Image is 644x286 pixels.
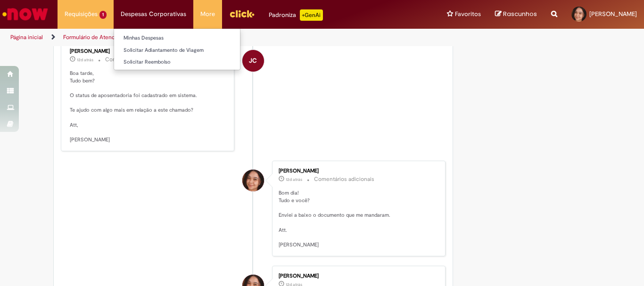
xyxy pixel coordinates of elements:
time: 18/09/2025 08:26:09 [286,177,302,182]
p: Bom dia! Tudo e você? Enviei a baixo o documento que me mandaram. Att. [PERSON_NAME] [279,189,436,249]
ul: Despesas Corporativas [114,28,240,70]
div: Jade Da Silva Jacob [242,170,264,191]
a: Minhas Despesas [114,33,240,43]
a: Página inicial [10,33,43,41]
span: 1 [99,11,107,19]
span: JC [249,49,257,72]
span: [PERSON_NAME] [589,10,637,18]
small: Comentários adicionais [105,56,165,64]
div: [PERSON_NAME] [279,273,436,279]
ul: Trilhas de página [7,29,422,46]
div: Padroniza [269,9,323,21]
p: Boa tarde, Tudo bem? O status de aposentadoria foi cadastrado em sistema. Te ajudo com algo mais ... [70,70,227,144]
a: Rascunhos [495,10,537,19]
time: 18/09/2025 14:22:10 [77,57,93,63]
span: Requisições [65,9,98,19]
div: Julia CostaSilvaBernardino [242,50,264,72]
a: Formulário de Atendimento [63,33,133,41]
span: 12d atrás [286,177,302,182]
small: Comentários adicionais [314,175,374,183]
img: ServiceNow [1,5,50,24]
span: Despesas Corporativas [121,9,186,19]
a: Solicitar Reembolso [114,57,240,67]
div: [PERSON_NAME] [279,168,436,174]
span: 12d atrás [77,57,93,63]
a: Solicitar Adiantamento de Viagem [114,45,240,56]
div: [PERSON_NAME] [70,49,227,54]
span: Favoritos [455,9,481,19]
p: +GenAi [300,9,323,21]
span: More [200,9,215,19]
span: Rascunhos [503,9,537,18]
img: click_logo_yellow_360x200.png [229,7,255,21]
